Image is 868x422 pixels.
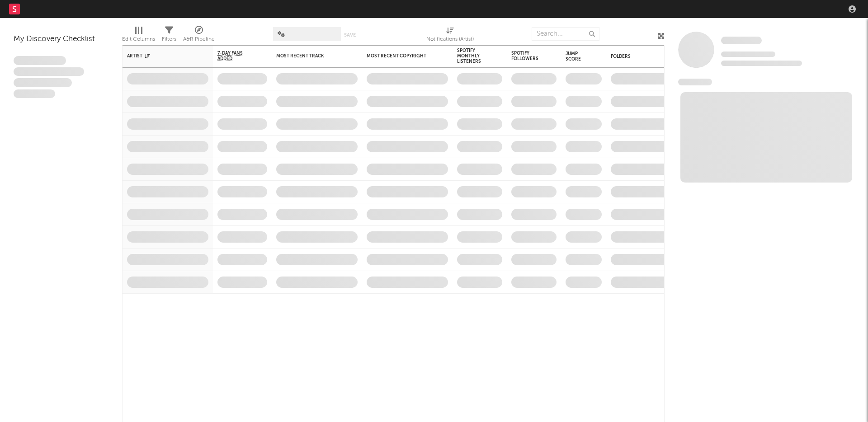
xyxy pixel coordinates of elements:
[457,48,489,64] div: Spotify Monthly Listeners
[127,53,195,59] div: Artist
[426,34,474,45] div: Notifications (Artist)
[162,23,176,49] div: Filters
[532,27,599,41] input: Search...
[14,78,72,87] span: Praesent ac interdum
[678,79,712,85] span: News Feed
[183,34,215,45] div: A&R Pipeline
[14,89,55,98] span: Aliquam viverra
[122,34,155,45] div: Edit Columns
[426,23,474,49] div: Notifications (Artist)
[276,53,344,59] div: Most Recent Track
[14,67,84,76] span: Integer aliquet in purus et
[611,54,679,59] div: Folders
[721,52,775,57] span: Tracking Since: [DATE]
[14,34,108,45] div: My Discovery Checklist
[183,23,215,49] div: A&R Pipeline
[721,36,762,45] a: Some Artist
[217,51,254,61] span: 7-Day Fans Added
[344,33,356,38] button: Save
[367,53,434,59] div: Most Recent Copyright
[566,51,588,62] div: Jump Score
[511,51,543,61] div: Spotify Followers
[721,37,762,44] span: Some Artist
[122,23,155,49] div: Edit Columns
[162,34,176,45] div: Filters
[14,56,66,65] span: Lorem ipsum dolor
[721,61,802,66] span: 0 fans last week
